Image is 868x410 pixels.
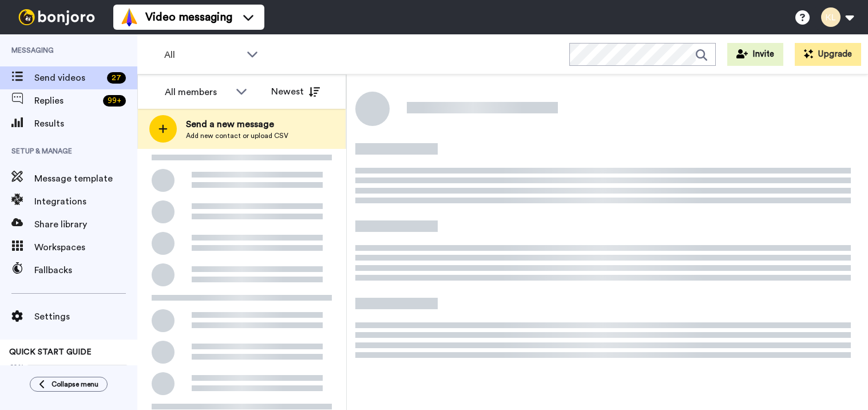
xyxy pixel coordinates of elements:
span: Fallbacks [34,263,137,277]
span: Video messaging [145,9,232,25]
span: 60% [9,362,24,372]
span: Settings [34,310,137,324]
span: Collapse menu [51,380,98,389]
span: Send a new message [186,117,288,131]
div: All members [165,85,230,99]
button: Invite [727,43,783,66]
img: bj-logo-header-white.svg [14,9,100,25]
span: Integrations [34,195,137,208]
button: Newest [263,80,328,103]
img: vm-color.svg [120,8,138,26]
span: All [164,48,241,62]
span: Workspaces [34,241,137,254]
span: Replies [34,94,98,108]
span: Message template [34,172,137,186]
button: Collapse menu [30,377,108,392]
div: 27 [107,72,126,84]
span: Share library [34,218,137,231]
button: Upgrade [795,43,861,66]
span: Send videos [34,71,102,85]
span: Add new contact or upload CSV [186,131,288,140]
span: Results [34,117,137,131]
span: QUICK START GUIDE [9,348,92,356]
div: 99 + [103,95,126,107]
